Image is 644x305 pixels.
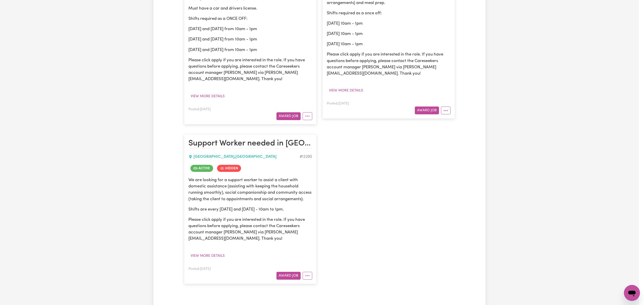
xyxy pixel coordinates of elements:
[276,272,301,280] button: Award Job
[303,272,312,280] button: More options
[188,108,211,111] span: Posted: [DATE]
[188,267,211,271] span: Posted: [DATE]
[327,20,451,27] p: [DATE] 10am - 1pm
[188,217,312,242] p: Please click apply if you are interested in the role. If you have questions before applying, plea...
[624,285,640,301] iframe: Button to launch messaging window, conversation in progress
[188,5,312,12] p: Must have a car and drivers license.
[327,10,451,16] p: Shifts required as a once off:
[276,112,301,120] button: Award Job
[188,252,227,260] button: View more details
[188,57,312,82] p: Please click apply if you are interested in the role. If you have questions before applying, plea...
[415,107,439,114] button: Award Job
[327,87,365,94] button: View more details
[327,102,349,105] span: Posted: [DATE]
[190,165,213,172] span: Job is active
[188,47,312,53] p: [DATE] and [DATE] from 10am - 1pm
[188,16,312,22] p: Shifts required as a ONCE OFF:
[188,36,312,42] p: [DATE] and [DATE] from 10am - 1pm
[300,154,312,160] div: Job ID #13295
[188,206,312,213] p: Shifts are every [DATE] and [DATE] - 10am to 1pm.
[217,165,241,172] span: Job is hidden
[327,31,451,37] p: [DATE] 10am - 1pm
[188,154,300,160] div: [GEOGRAPHIC_DATA] , [GEOGRAPHIC_DATA]
[303,112,312,120] button: More options
[441,107,451,114] button: More options
[188,92,227,100] button: View more details
[327,41,451,47] p: [DATE] 10am - 1pm
[188,139,312,149] h2: Support Worker needed in Longueville NSW
[188,177,312,202] p: We are looking for a support worker to assist a client with domestic assistance (assisting with k...
[327,51,451,77] p: Please click apply if you are interested in the role. If you have questions before applying, plea...
[188,26,312,32] p: [DATE] and [DATE] from 10am - 1pm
